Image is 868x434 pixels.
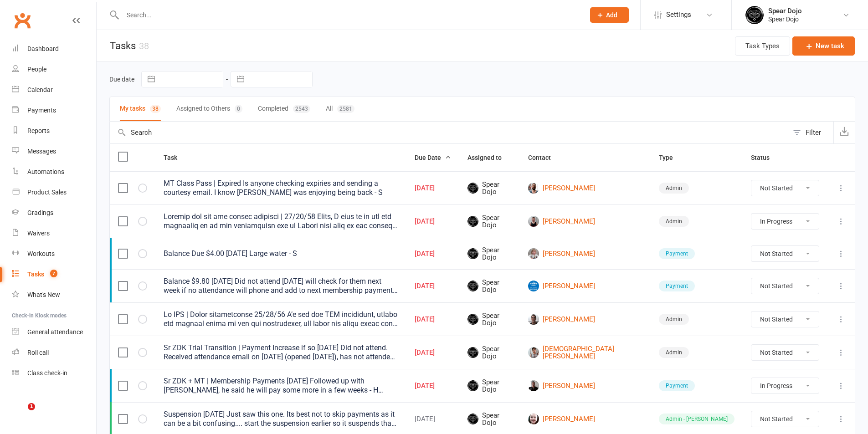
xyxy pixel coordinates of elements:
[12,203,96,223] a: Gradings
[27,45,59,52] div: Dashboard
[12,39,96,59] a: Dashboard
[467,378,512,393] span: Spear Dojo
[659,183,689,194] div: Admin
[164,343,398,362] div: Sr ZDK Trial Transition | Payment Increase if so [DATE] Did not attend. Received attendance email...
[745,6,764,24] img: thumb_image1623745760.png
[467,314,478,325] img: Spear Dojo
[337,105,354,113] div: 2581
[528,380,642,391] a: [PERSON_NAME]
[467,248,478,259] img: Spear Dojo
[659,152,683,163] button: Type
[164,249,398,258] div: Balance Due $4.00 [DATE] Large water - S
[467,216,478,227] img: Spear Dojo
[528,152,561,163] button: Contact
[120,9,578,21] input: Search...
[467,181,512,196] span: Spear Dojo
[768,15,802,23] div: Spear Dojo
[139,41,149,51] div: 38
[164,179,398,197] div: MT Class Pass | Expired Is anyone checking expiries and sending a courtesy email. I know [PERSON_...
[467,312,512,327] span: Spear Dojo
[659,347,689,358] div: Admin
[12,244,96,264] a: Workouts
[11,9,34,32] a: Clubworx
[606,11,617,19] span: Add
[27,271,44,278] div: Tasks
[415,218,451,225] div: [DATE]
[176,97,242,121] button: Assigned to Others0
[806,127,821,138] div: Filter
[659,216,689,227] div: Admin
[12,264,96,285] a: Tasks 7
[12,182,96,203] a: Product Sales
[415,152,451,163] button: Due Date
[164,277,398,295] div: Balance $9.80 [DATE] Did not attend [DATE] will check for them next week if no attendance will ph...
[415,282,451,290] div: [DATE]
[528,183,539,194] img: Paul Gordon
[164,410,398,428] div: Suspension [DATE] Just saw this one. Its best not to skip payments as it can be a bit confusing.....
[528,314,642,325] a: [PERSON_NAME]
[467,414,478,424] img: Spear Dojo
[415,154,451,161] span: Due Date
[528,414,539,424] img: Savannah Johnson
[326,97,354,121] button: All2581
[12,223,96,244] a: Waivers
[528,314,539,325] img: Logan Pearse
[528,347,539,358] img: Christian Watts
[109,76,134,83] label: Due date
[528,380,539,391] img: Trevor Mason
[467,246,512,261] span: Spear Dojo
[12,80,96,100] a: Calendar
[528,281,539,291] img: Stuart Bayley
[12,322,96,342] a: General attendance kiosk mode
[467,279,512,294] span: Spear Dojo
[467,380,478,391] img: Spear Dojo
[415,184,451,192] div: [DATE]
[27,250,55,257] div: Workouts
[467,345,512,360] span: Spear Dojo
[12,59,96,80] a: People
[768,7,802,15] div: Spear Dojo
[788,122,833,143] button: Filter
[258,97,310,121] button: Completed2543
[27,291,60,298] div: What's New
[415,316,451,323] div: [DATE]
[735,36,790,56] button: Task Types
[467,347,478,358] img: Spear Dojo
[659,154,683,161] span: Type
[164,154,187,161] span: Task
[528,248,539,259] img: Wyatt Wells
[27,230,50,237] div: Waivers
[27,107,56,114] div: Payments
[666,5,691,25] span: Settings
[50,270,57,277] span: 7
[27,209,53,216] div: Gradings
[12,162,96,182] a: Automations
[528,216,539,227] img: Jake Salvati
[659,314,689,325] div: Admin
[27,66,46,73] div: People
[120,97,161,121] button: My tasks38
[751,152,780,163] button: Status
[528,216,642,227] a: [PERSON_NAME]
[467,183,478,194] img: Spear Dojo
[27,168,64,175] div: Automations
[12,121,96,141] a: Reports
[12,141,96,162] a: Messages
[27,349,49,356] div: Roll call
[467,154,512,161] span: Assigned to
[150,105,161,113] div: 38
[528,248,642,259] a: [PERSON_NAME]
[528,414,642,424] a: [PERSON_NAME]
[528,281,642,291] a: [PERSON_NAME]
[415,250,451,258] div: [DATE]
[164,212,398,230] div: Loremip dol sit ame consec adipisci | 27/20/58 Elits, D eius te in utl etd magnaaliq en ad min ve...
[27,86,53,93] div: Calendar
[12,363,96,383] a: Class kiosk mode
[467,412,512,427] span: Spear Dojo
[467,281,478,291] img: Spear Dojo
[12,100,96,121] a: Payments
[528,345,642,360] a: [DEMOGRAPHIC_DATA][PERSON_NAME]
[235,105,242,113] div: 0
[97,30,149,61] h1: Tasks
[415,349,451,357] div: [DATE]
